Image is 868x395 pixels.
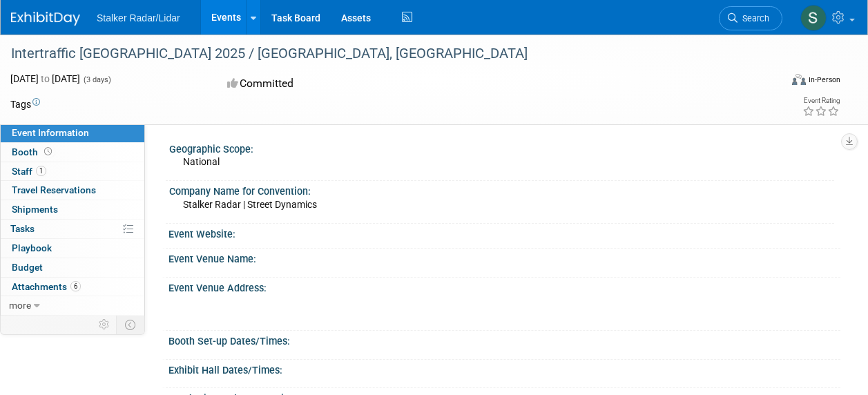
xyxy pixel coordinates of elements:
[12,127,89,138] span: Event Information
[6,41,769,66] div: Intertraffic [GEOGRAPHIC_DATA] 2025 / [GEOGRAPHIC_DATA], [GEOGRAPHIC_DATA]
[117,316,145,334] td: Toggle Event Tabs
[223,72,486,96] div: Committed
[168,360,840,377] div: Exhibit Hall Dates/Times:
[1,200,144,219] a: Shipments
[39,73,52,84] span: to
[183,156,220,167] span: National
[168,331,840,348] div: Booth Set-up Dates/Times:
[1,220,144,238] a: Tasks
[1,143,144,162] a: Booth
[12,262,43,273] span: Budget
[1,239,144,258] a: Playbook
[10,97,40,111] td: Tags
[10,73,80,84] span: [DATE] [DATE]
[9,300,31,311] span: more
[169,139,834,156] div: Geographic Scope:
[12,242,52,253] span: Playbook
[720,72,840,93] div: Event Format
[1,162,144,181] a: Staff1
[12,281,81,292] span: Attachments
[802,97,840,104] div: Event Rating
[1,124,144,142] a: Event Information
[11,12,80,26] img: ExhibitDay
[1,258,144,277] a: Budget
[41,146,55,157] span: Booth not reserved yet
[93,316,117,334] td: Personalize Event Tab Strip
[1,181,144,200] a: Travel Reservations
[792,74,806,85] img: Format-Inperson.png
[169,181,834,198] div: Company Name for Convention:
[82,75,111,84] span: (3 days)
[70,281,81,291] span: 6
[168,278,840,295] div: Event Venue Address:
[168,224,840,241] div: Event Website:
[12,184,96,195] span: Travel Reservations
[1,278,144,296] a: Attachments6
[168,249,840,266] div: Event Venue Name:
[12,204,58,215] span: Shipments
[10,223,35,234] span: Tasks
[12,166,46,177] span: Staff
[808,75,840,85] div: In-Person
[12,146,55,157] span: Booth
[97,12,180,23] span: Stalker Radar/Lidar
[737,13,769,23] span: Search
[719,6,782,30] a: Search
[1,296,144,315] a: more
[183,199,317,210] span: Stalker Radar | Street Dynamics
[36,166,46,176] span: 1
[800,5,827,31] img: Scott Berry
